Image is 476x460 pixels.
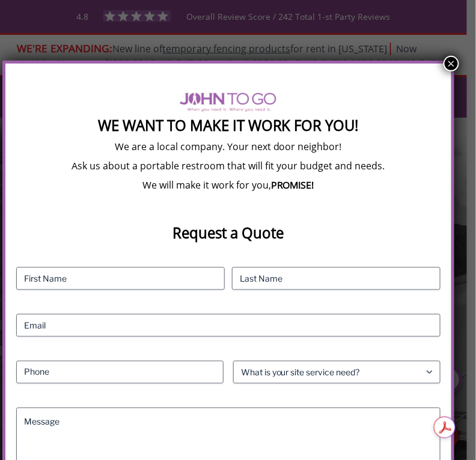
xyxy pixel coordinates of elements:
[180,92,276,112] img: logo of viptogo
[16,159,441,172] p: Ask us about a portable restroom that will fit your budget and needs.
[16,178,441,192] p: We will make it work for you,
[172,223,284,243] strong: Request a Quote
[444,56,459,71] button: Close
[232,267,441,290] input: Last Name
[16,314,441,337] input: Email
[271,178,314,192] b: PROMISE!
[16,140,441,153] p: We are a local company. Your next door neighbor!
[98,115,359,135] strong: We Want To Make It Work For You!
[16,361,224,384] input: Phone
[16,267,225,290] input: First Name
